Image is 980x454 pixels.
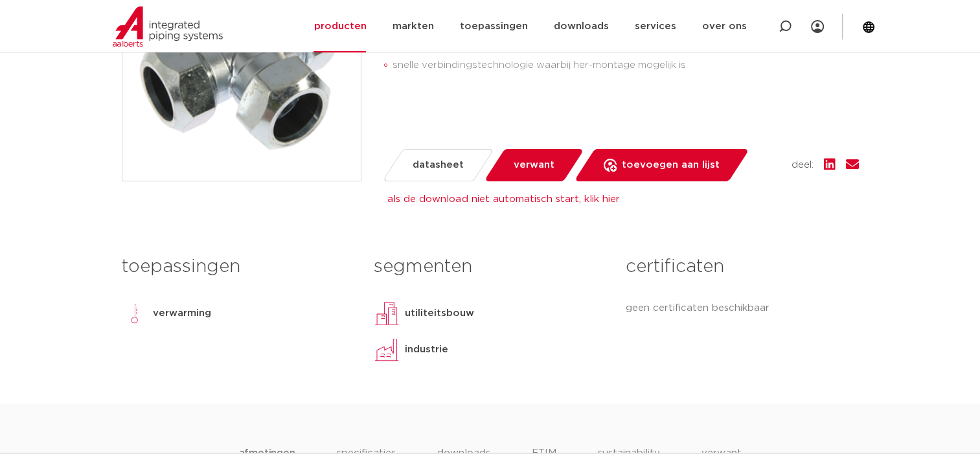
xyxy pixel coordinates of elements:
[374,254,606,280] h3: segmenten
[413,155,464,176] span: datasheet
[626,254,858,280] h3: certificaten
[387,194,619,204] a: als de download niet automatisch start, klik hier
[622,155,720,176] span: toevoegen aan lijst
[393,55,859,76] li: snelle verbindingstechnologie waarbij her-montage mogelijk is
[374,301,400,326] img: utiliteitsbouw
[792,157,814,173] span: deel:
[382,149,494,181] a: datasheet
[626,301,858,316] p: geen certificaten beschikbaar
[153,306,211,321] p: verwarming
[122,254,354,280] h3: toepassingen
[122,301,148,326] img: verwarming
[374,337,400,363] img: industrie
[514,155,554,176] span: verwant
[483,149,584,181] a: verwant
[405,342,448,358] p: industrie
[405,306,474,321] p: utiliteitsbouw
